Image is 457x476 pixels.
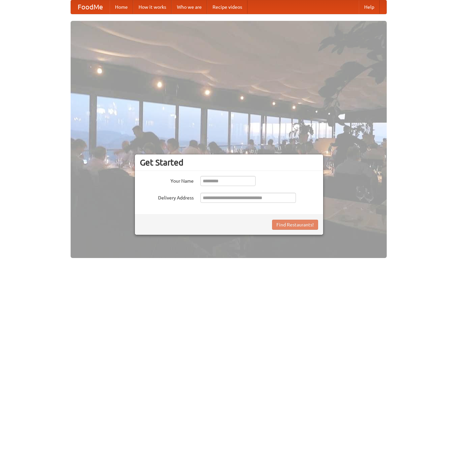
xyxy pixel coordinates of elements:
[71,0,110,14] a: FoodMe
[172,0,207,14] a: Who we are
[140,193,194,201] label: Delivery Address
[140,157,318,168] h3: Get Started
[359,0,380,14] a: Help
[140,176,194,184] label: Your Name
[110,0,133,14] a: Home
[207,0,247,14] a: Recipe videos
[272,220,318,230] button: Find Restaurants!
[133,0,172,14] a: How it works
